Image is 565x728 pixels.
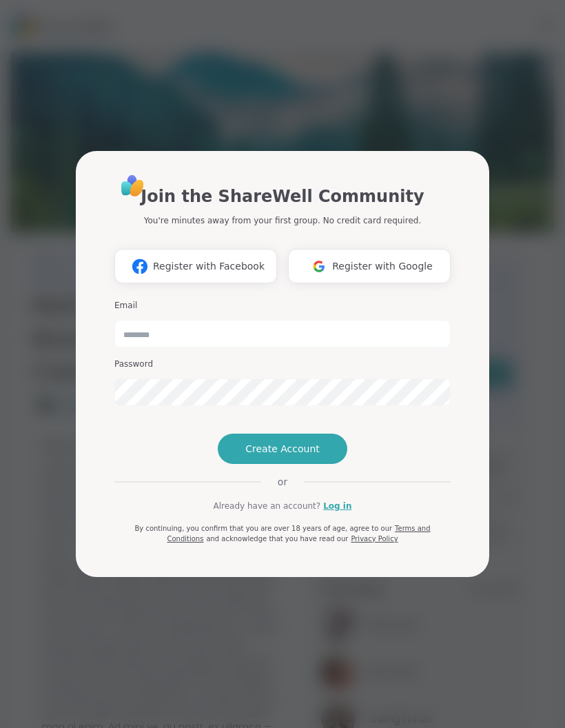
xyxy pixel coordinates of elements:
[167,525,430,543] a: Terms and Conditions
[288,249,451,283] button: Register with Google
[206,535,348,543] span: and acknowledge that you have read our
[261,475,304,489] span: or
[134,525,392,532] span: By continuing, you confirm that you are over 18 years of age, agree to our
[141,184,424,209] h1: Join the ShareWell Community
[323,500,351,512] a: Log in
[114,249,277,283] button: Register with Facebook
[213,500,320,512] span: Already have an account?
[218,434,347,464] button: Create Account
[117,170,148,201] img: ShareWell Logo
[127,254,153,279] img: ShareWell Logomark
[306,254,332,279] img: ShareWell Logomark
[144,214,421,227] p: You're minutes away from your first group. No credit card required.
[114,300,451,312] h3: Email
[332,259,433,274] span: Register with Google
[114,358,451,370] h3: Password
[351,535,398,543] a: Privacy Policy
[245,442,320,456] span: Create Account
[153,259,265,274] span: Register with Facebook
